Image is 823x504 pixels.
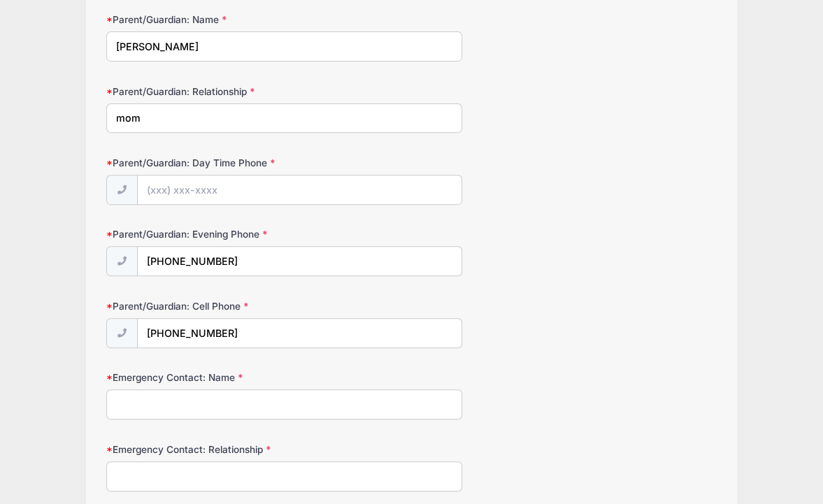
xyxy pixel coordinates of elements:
[106,227,310,241] label: Parent/Guardian: Evening Phone
[137,246,463,276] input: (xxx) xxx-xxxx
[106,299,310,313] label: Parent/Guardian: Cell Phone
[106,156,310,170] label: Parent/Guardian: Day Time Phone
[137,175,463,205] input: (xxx) xxx-xxxx
[137,318,463,348] input: (xxx) xxx-xxxx
[106,13,310,27] label: Parent/Guardian: Name
[106,370,310,384] label: Emergency Contact: Name
[106,442,310,456] label: Emergency Contact: Relationship
[106,85,310,99] label: Parent/Guardian: Relationship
